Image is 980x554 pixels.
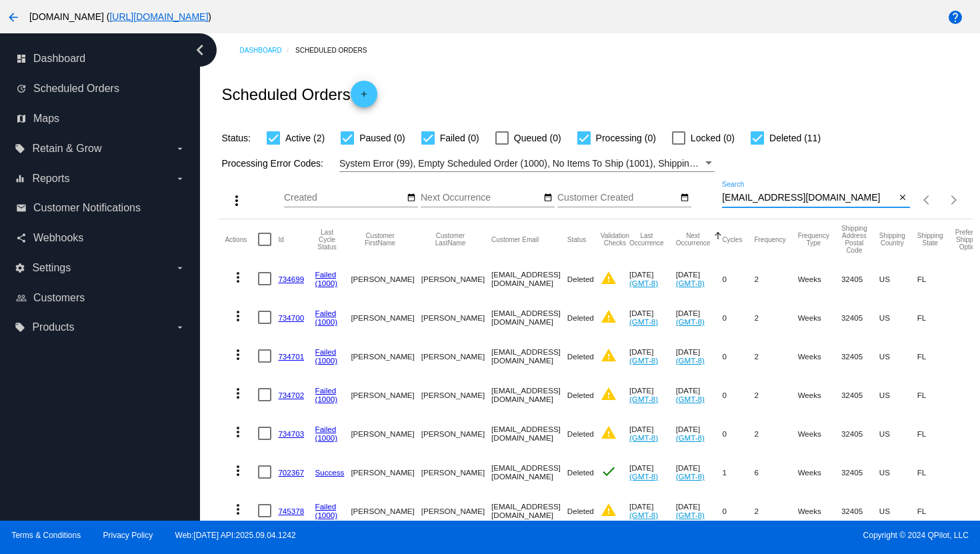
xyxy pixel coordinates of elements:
mat-cell: Weeks [798,375,841,414]
button: Change sorting for Frequency [754,235,785,243]
a: update Scheduled Orders [16,78,185,99]
mat-cell: [PERSON_NAME] [351,298,421,337]
mat-cell: 32405 [841,298,879,337]
mat-icon: more_vert [230,308,246,324]
mat-cell: [EMAIL_ADDRESS][DOMAIN_NAME] [491,259,567,298]
span: Queued (0) [514,130,561,146]
mat-icon: more_vert [230,463,246,479]
mat-cell: [PERSON_NAME] [351,414,421,453]
a: Success [315,468,345,477]
mat-cell: [PERSON_NAME] [421,414,491,453]
mat-cell: US [879,337,917,375]
span: Products [32,321,74,333]
mat-cell: Weeks [798,259,841,298]
a: Failed [315,309,337,317]
mat-cell: US [879,414,917,453]
mat-cell: 0 [722,259,754,298]
mat-cell: [PERSON_NAME] [421,298,491,337]
a: Web:[DATE] API:2025.09.04.1242 [175,531,296,540]
a: (1000) [315,433,338,442]
span: Settings [32,262,71,274]
mat-icon: more_vert [229,193,245,209]
a: (1000) [315,395,338,403]
span: Reports [32,173,69,185]
mat-icon: warning [601,425,617,441]
mat-cell: [DATE] [629,337,676,375]
a: Failed [315,386,337,395]
mat-icon: warning [601,309,617,325]
span: Processing Error Codes: [221,158,323,169]
a: (GMT-8) [676,279,705,287]
button: Previous page [914,187,941,213]
a: (GMT-8) [629,356,658,365]
mat-cell: 32405 [841,337,879,375]
a: 745378 [278,507,304,515]
a: Scheduled Orders [295,40,379,61]
mat-cell: [EMAIL_ADDRESS][DOMAIN_NAME] [491,337,567,375]
i: arrow_drop_down [175,143,185,154]
mat-cell: [EMAIL_ADDRESS][DOMAIN_NAME] [491,375,567,414]
button: Change sorting for Cycles [722,235,742,243]
mat-cell: [PERSON_NAME] [351,453,421,491]
span: Scheduled Orders [33,83,119,95]
mat-cell: US [879,259,917,298]
button: Change sorting for Status [567,235,586,243]
mat-cell: 0 [722,375,754,414]
mat-cell: US [879,491,917,530]
a: (GMT-8) [676,356,705,365]
mat-cell: [PERSON_NAME] [421,259,491,298]
a: Privacy Policy [103,531,153,540]
mat-cell: [PERSON_NAME] [421,491,491,530]
mat-cell: 0 [722,491,754,530]
h2: Scheduled Orders [221,81,377,107]
button: Change sorting for FrequencyType [798,232,829,247]
button: Change sorting for CustomerEmail [491,235,539,243]
mat-cell: 32405 [841,259,879,298]
i: arrow_drop_down [175,173,185,184]
mat-cell: Weeks [798,337,841,375]
mat-icon: more_vert [230,269,246,285]
button: Change sorting for LastOccurrenceUtc [629,232,664,247]
span: Customers [33,292,85,304]
a: Terms & Conditions [11,531,81,540]
a: (1000) [315,511,338,519]
a: (GMT-8) [676,395,705,403]
a: (1000) [315,356,338,365]
a: Failed [315,425,337,433]
a: share Webhooks [16,227,185,249]
mat-cell: [EMAIL_ADDRESS][DOMAIN_NAME] [491,414,567,453]
mat-icon: warning [601,347,617,363]
mat-header-cell: Validation Checks [601,219,629,259]
span: Active (2) [285,130,325,146]
mat-cell: [DATE] [676,259,723,298]
a: 734702 [278,391,304,399]
mat-cell: 2 [754,491,797,530]
mat-icon: arrow_back [5,9,21,25]
mat-cell: US [879,298,917,337]
mat-cell: [EMAIL_ADDRESS][DOMAIN_NAME] [491,491,567,530]
i: equalizer [15,173,25,184]
a: Failed [315,502,337,511]
mat-cell: Weeks [798,414,841,453]
span: Deleted [567,468,594,477]
mat-icon: check [601,463,617,479]
mat-cell: 2 [754,259,797,298]
mat-cell: [DATE] [629,298,676,337]
button: Change sorting for LastProcessingCycleId [315,229,339,251]
input: Search [722,193,896,203]
a: 734700 [278,313,304,322]
mat-icon: date_range [543,193,553,203]
span: Deleted (11) [769,130,821,146]
span: Deleted [567,429,594,438]
i: local_offer [15,322,25,333]
a: (1000) [315,279,338,287]
mat-cell: [EMAIL_ADDRESS][DOMAIN_NAME] [491,453,567,491]
span: Locked (0) [691,130,735,146]
span: Deleted [567,275,594,283]
mat-cell: FL [917,453,955,491]
a: (GMT-8) [629,433,658,442]
mat-cell: [DATE] [676,337,723,375]
i: update [16,83,27,94]
span: Deleted [567,352,594,361]
i: people_outline [16,293,27,303]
